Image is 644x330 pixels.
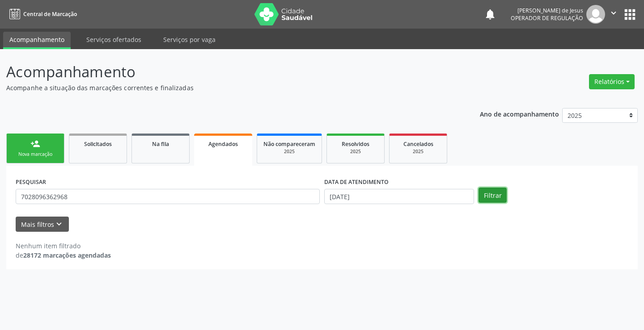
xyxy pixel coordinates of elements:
[609,8,619,18] i: 
[263,140,315,148] span: Não compareceram
[80,32,148,47] a: Serviços ofertados
[396,148,441,155] div: 2025
[3,32,71,49] a: Acompanhamento
[30,139,40,149] div: person_add
[586,5,605,24] img: img
[333,148,378,155] div: 2025
[511,7,583,14] div: [PERSON_NAME] de Jesus
[324,175,389,189] label: DATA DE ATENDIMENTO
[589,74,635,89] button: Relatórios
[324,189,474,204] input: Selecione um intervalo
[342,140,369,148] span: Resolvidos
[263,148,315,155] div: 2025
[16,189,320,204] input: Nome, CNS
[23,251,111,259] strong: 28172 marcações agendadas
[622,7,638,22] button: apps
[605,5,622,24] button: 
[13,151,58,158] div: Nova marcação
[6,83,448,92] p: Acompanhe a situação das marcações correntes e finalizadas
[16,217,69,232] button: Mais filtroskeyboard_arrow_down
[484,8,496,21] button: notifications
[6,61,448,83] p: Acompanhamento
[16,251,111,260] div: de
[54,219,64,229] i: keyboard_arrow_down
[511,14,583,22] span: Operador de regulação
[403,140,433,148] span: Cancelados
[16,175,46,189] label: PESQUISAR
[23,10,77,18] span: Central de Marcação
[84,140,112,148] span: Solicitados
[480,108,559,119] p: Ano de acompanhamento
[6,7,77,21] a: Central de Marcação
[152,140,169,148] span: Na fila
[16,241,111,251] div: Nenhum item filtrado
[479,188,507,203] button: Filtrar
[157,32,222,47] a: Serviços por vaga
[208,140,238,148] span: Agendados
